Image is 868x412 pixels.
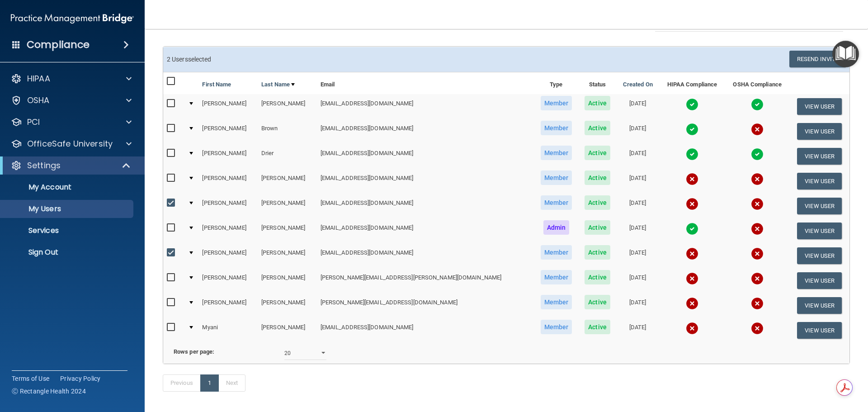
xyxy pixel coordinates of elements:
[751,223,764,235] img: cross.ca9f0e7f.svg
[797,247,842,264] button: View User
[616,243,659,268] td: [DATE]
[317,243,534,268] td: [EMAIL_ADDRESS][DOMAIN_NAME]
[686,297,698,310] img: cross.ca9f0e7f.svg
[686,173,698,185] img: cross.ca9f0e7f.svg
[751,322,764,335] img: cross.ca9f0e7f.svg
[317,72,534,94] th: Email
[686,123,698,136] img: tick.e7d51cea.svg
[11,95,132,106] a: OSHA
[616,293,659,318] td: [DATE]
[11,9,134,28] img: PMB logo
[686,198,698,210] img: cross.ca9f0e7f.svg
[616,119,659,144] td: [DATE]
[198,243,258,268] td: [PERSON_NAME]
[686,148,698,161] img: tick.e7d51cea.svg
[258,119,317,144] td: Brown
[60,374,101,383] a: Privacy Policy
[12,374,49,383] a: Terms of Use
[659,72,725,94] th: HIPAA Compliance
[317,293,534,318] td: [PERSON_NAME][EMAIL_ADDRESS][DOMAIN_NAME]
[317,94,534,119] td: [EMAIL_ADDRESS][DOMAIN_NAME]
[6,183,129,192] p: My Account
[6,204,129,213] p: My Users
[541,270,572,284] span: Member
[585,320,610,334] span: Active
[585,146,610,160] span: Active
[725,72,789,94] th: OSHA Compliance
[616,94,659,119] td: [DATE]
[541,96,572,110] span: Member
[258,144,317,169] td: Drier
[258,268,317,293] td: [PERSON_NAME]
[585,270,610,284] span: Active
[258,293,317,318] td: [PERSON_NAME]
[202,79,231,90] a: First Name
[585,245,610,260] span: Active
[623,79,653,90] a: Created On
[317,144,534,169] td: [EMAIL_ADDRESS][DOMAIN_NAME]
[198,293,258,318] td: [PERSON_NAME]
[27,138,113,149] p: OfficeSafe University
[751,173,764,185] img: cross.ca9f0e7f.svg
[317,318,534,342] td: [EMAIL_ADDRESS][DOMAIN_NAME]
[258,194,317,218] td: [PERSON_NAME]
[751,123,764,136] img: cross.ca9f0e7f.svg
[712,348,857,384] iframe: Drift Widget Chat Controller
[198,218,258,243] td: [PERSON_NAME]
[12,387,86,396] span: Ⓒ Rectangle Health 2024
[751,297,764,310] img: cross.ca9f0e7f.svg
[686,247,698,260] img: cross.ca9f0e7f.svg
[797,123,842,140] button: View User
[167,56,500,63] h6: 2 User selected
[174,348,214,355] b: Rows per page:
[317,194,534,218] td: [EMAIL_ADDRESS][DOMAIN_NAME]
[27,73,50,84] p: HIPAA
[541,320,572,334] span: Member
[258,169,317,194] td: [PERSON_NAME]
[198,318,258,342] td: Myani
[616,169,659,194] td: [DATE]
[200,374,219,392] a: 1
[686,98,698,111] img: tick.e7d51cea.svg
[751,98,764,111] img: tick.e7d51cea.svg
[185,56,188,63] span: s
[541,245,572,260] span: Member
[751,272,764,285] img: cross.ca9f0e7f.svg
[789,51,846,67] button: Resend Invite
[686,223,698,235] img: tick.e7d51cea.svg
[198,94,258,119] td: [PERSON_NAME]
[797,148,842,165] button: View User
[797,198,842,214] button: View User
[198,194,258,218] td: [PERSON_NAME]
[198,169,258,194] td: [PERSON_NAME]
[541,295,572,309] span: Member
[579,72,617,94] th: Status
[198,119,258,144] td: [PERSON_NAME]
[751,148,764,161] img: tick.e7d51cea.svg
[585,295,610,309] span: Active
[27,160,61,171] p: Settings
[585,220,610,235] span: Active
[797,322,842,339] button: View User
[261,79,295,90] a: Last Name
[534,72,579,94] th: Type
[797,297,842,314] button: View User
[541,170,572,185] span: Member
[27,117,40,128] p: PCI
[616,218,659,243] td: [DATE]
[585,170,610,185] span: Active
[616,268,659,293] td: [DATE]
[751,198,764,210] img: cross.ca9f0e7f.svg
[616,194,659,218] td: [DATE]
[317,119,534,144] td: [EMAIL_ADDRESS][DOMAIN_NAME]
[27,95,50,106] p: OSHA
[616,318,659,342] td: [DATE]
[258,318,317,342] td: [PERSON_NAME]
[541,195,572,210] span: Member
[541,121,572,135] span: Member
[258,94,317,119] td: [PERSON_NAME]
[686,322,698,335] img: cross.ca9f0e7f.svg
[832,41,859,67] button: Open Resource Center
[6,248,129,257] p: Sign Out
[543,220,570,235] span: Admin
